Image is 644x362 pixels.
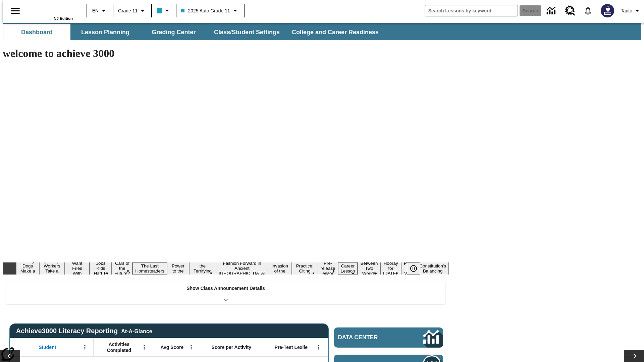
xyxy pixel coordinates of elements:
button: Class color is light blue. Change class color [154,5,174,17]
button: Slide 15 Hooray for Constitution Day! [380,260,401,277]
button: Lesson Planning [72,24,139,40]
span: Student [39,344,56,350]
span: Score per Activity [212,344,252,350]
button: Open side menu [5,1,25,21]
button: Slide 14 Between Two Worlds [358,260,380,277]
div: SubNavbar [3,24,385,40]
a: Data Center [334,327,443,348]
a: Data Center [543,2,561,20]
button: Grading Center [140,24,207,40]
span: Avg Score [160,344,183,350]
p: Show Class Announcement Details [186,285,265,292]
button: Grade: Grade 11, Select a grade [115,5,149,17]
button: Slide 16 Point of View [401,260,417,277]
button: Open Menu [186,342,196,352]
span: Achieve3000 Literacy Reporting [16,327,152,335]
button: Slide 10 The Invasion of the Free CD [268,257,292,280]
div: SubNavbar [3,23,641,40]
span: Data Center [338,334,401,341]
button: Slide 1 Diving Dogs Make a Splash [16,257,39,280]
span: EN [92,7,99,14]
button: Pause [407,262,420,275]
button: Open Menu [80,342,90,352]
button: Open Menu [314,342,324,352]
button: Select a new avatar [597,2,618,19]
div: At-A-Glance [121,327,152,335]
button: Open Menu [139,342,149,352]
button: Slide 8 Attack of the Terrifying Tomatoes [189,257,216,280]
span: Pre-Test Lexile [275,344,308,350]
span: Activities Completed [97,341,141,353]
a: Home [29,3,73,16]
a: Resource Center, Will open in new tab [561,2,579,20]
button: Slide 7 Solar Power to the People [167,257,189,280]
input: search field [425,5,518,16]
button: College and Career Readiness [286,24,384,40]
button: Slide 3 Do You Want Fries With That? [65,255,90,282]
button: Slide 5 Cars of the Future? [112,260,132,277]
button: Lesson carousel, Next [624,350,644,362]
button: Slide 12 Pre-release lesson [318,260,338,277]
button: Class: 2025 Auto Grade 11, Select your class [178,5,241,17]
div: Show Class Announcement Details [6,281,445,304]
span: Grade 11 [118,7,138,14]
button: Language: EN, Select a language [89,5,111,17]
span: NJ Edition [54,16,73,20]
button: Slide 11 Mixed Practice: Citing Evidence [292,257,318,280]
button: Slide 9 Fashion Forward in Ancient Rome [216,260,268,277]
button: Class/Student Settings [209,24,285,40]
div: Home [29,2,73,20]
div: Pause [407,262,427,275]
button: Slide 2 Labor Day: Workers Take a Stand [39,257,64,280]
a: Notifications [579,2,597,19]
button: Slide 17 The Constitution's Balancing Act [417,257,449,280]
h1: welcome to achieve 3000 [3,47,449,60]
button: Slide 4 Dirty Jobs Kids Had To Do [90,255,112,282]
button: Profile/Settings [618,5,644,17]
button: Slide 13 Career Lesson [338,262,358,275]
button: Slide 6 The Last Homesteaders [132,262,167,275]
img: Avatar [601,4,614,17]
span: 2025 Auto Grade 11 [181,7,230,14]
button: Dashboard [3,24,70,40]
span: Tauto [621,7,632,14]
